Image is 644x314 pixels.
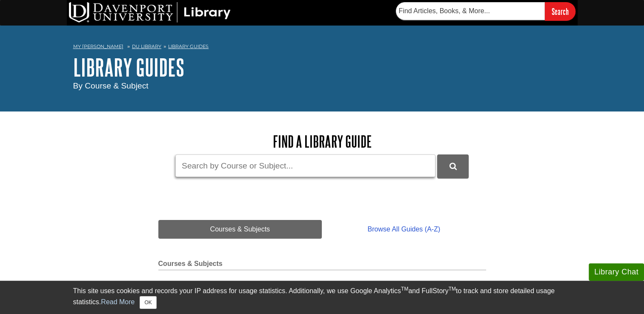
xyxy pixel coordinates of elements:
sup: TM [449,286,456,292]
form: Searches DU Library's articles, books, and more [396,2,575,20]
img: DU Library [69,2,231,23]
nav: breadcrumb [73,41,571,54]
div: By Course & Subject [73,80,571,92]
input: Find Articles, Books, & More... [396,2,545,20]
h2: Courses & Subjects [158,260,486,270]
input: Search [545,2,575,20]
button: Close [140,296,156,309]
input: Search by Course or Subject... [175,154,435,177]
a: DU Library [132,43,161,49]
a: Library Guides [168,43,209,49]
h2: Find a Library Guide [158,133,486,150]
a: Read More [101,298,135,305]
a: Browse All Guides (A-Z) [322,220,486,239]
div: This site uses cookies and records your IP address for usage statistics. Additionally, we use Goo... [73,286,571,309]
button: DU Library Guides Search [437,154,469,178]
sup: TM [401,286,408,292]
a: My [PERSON_NAME] [73,43,123,50]
i: Search Library Guides [449,163,457,170]
a: Courses & Subjects [158,220,322,239]
h1: Library Guides [73,54,571,80]
button: Library Chat [589,263,644,281]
